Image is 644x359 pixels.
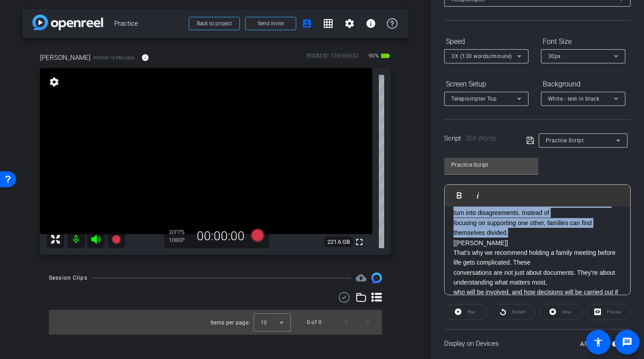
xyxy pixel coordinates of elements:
p: That’s why we recommend holding a family meeting before life gets complicated. These [453,248,621,268]
div: Screen Setup [444,77,529,92]
mat-icon: settings [344,18,355,29]
p: focusing on supporting one other, families can find themselves divided. [453,218,621,238]
mat-icon: account_box [302,18,312,29]
span: 221.6 GB [324,237,353,247]
input: Title [451,160,531,170]
div: Background [541,77,625,92]
div: ROOM ID: 128166033 [306,52,358,65]
div: Display on Devices [444,329,631,358]
div: 0 of 0 [307,318,322,327]
span: 30px [548,53,561,59]
span: Destinations for your clips [356,273,366,283]
div: Speed [444,34,529,49]
span: White - text in black [548,96,600,102]
button: Back to project [189,17,240,30]
mat-icon: fullscreen [354,237,365,247]
span: iPhone 16 Pro Max [93,55,135,61]
mat-icon: grid_on [323,18,334,29]
span: [PERSON_NAME] [40,53,91,62]
img: Session clips [371,273,382,283]
mat-icon: info [141,54,149,62]
span: Practice [114,15,183,32]
p: [[PERSON_NAME]] [453,238,621,248]
mat-icon: settings [48,77,60,87]
span: FPS [175,229,184,235]
div: 1080P [169,237,191,244]
mat-icon: cloud_upload [356,273,366,283]
span: 90% [367,49,380,63]
div: Session Clips [49,273,87,282]
div: Items per page: [211,318,250,327]
button: Previous page [336,312,357,333]
mat-icon: message [622,337,632,347]
span: Practice Script [546,137,584,144]
label: All Devices [580,339,612,348]
mat-icon: battery_std [380,51,391,61]
div: 00:00:00 [191,229,250,244]
div: Font Size [541,34,625,49]
p: When emotions are running high, uncertainty can quickly turn into disagreements. Instead of [453,198,621,218]
span: Teleprompter Top [451,96,497,102]
span: Back to project [197,20,232,27]
mat-icon: info [366,18,376,29]
button: Send invite [245,17,296,30]
button: Bold (⌘B) [451,187,468,204]
span: Send invite [258,20,284,27]
mat-icon: accessibility [593,337,604,347]
button: Next page [357,312,378,333]
span: 304 Words [465,134,497,142]
p: conversations are not just about documents. They’re about understanding what matters most, [453,268,621,288]
span: 3X (130 words/minute) [451,53,512,59]
button: Italic (⌘I) [469,187,486,204]
img: app-logo [32,15,103,30]
p: who will be involved, and how decisions will be carried out if something happens to you. [453,287,621,307]
div: 30 [169,229,191,236]
div: Script [444,133,514,144]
